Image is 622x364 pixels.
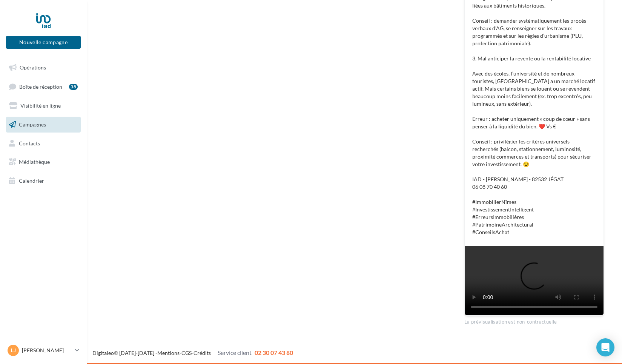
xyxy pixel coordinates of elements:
[5,173,82,189] a: Calendrier
[19,177,44,184] span: Calendrier
[69,84,78,90] div: 38
[5,98,82,114] a: Visibilité en ligne
[20,102,61,109] span: Visibilité en ligne
[19,121,46,128] span: Campagnes
[92,350,293,356] span: © [DATE]-[DATE] - - -
[464,316,604,325] div: La prévisualisation est non-contractuelle
[157,350,180,356] a: Mentions
[5,60,82,76] a: Opérations
[596,338,614,356] div: Open Intercom Messenger
[22,347,72,354] p: [PERSON_NAME]
[20,64,46,71] span: Opérations
[6,36,81,49] button: Nouvelle campagne
[5,136,82,151] a: Contacts
[19,83,62,89] span: Boîte de réception
[11,347,16,354] span: LJ
[19,140,40,146] span: Contacts
[92,350,114,356] a: Digitaleo
[218,349,252,356] span: Service client
[6,343,81,358] a: LJ [PERSON_NAME]
[19,159,50,165] span: Médiathèque
[255,349,293,356] span: 02 30 07 43 80
[5,154,82,170] a: Médiathèque
[5,79,82,95] a: Boîte de réception38
[181,350,192,356] a: CGS
[5,117,82,133] a: Campagnes
[194,350,211,356] a: Crédits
